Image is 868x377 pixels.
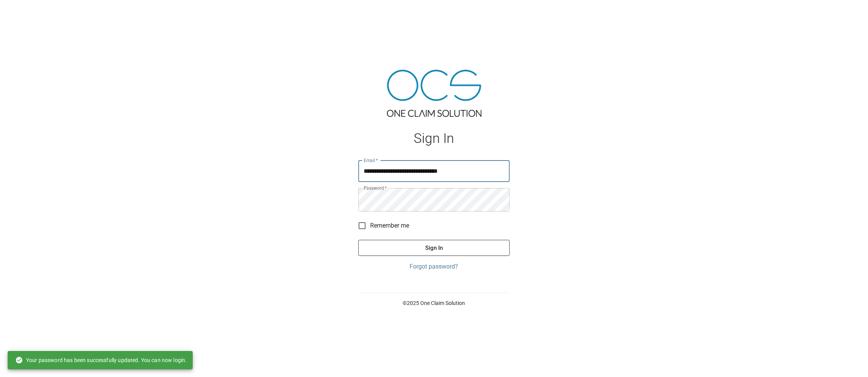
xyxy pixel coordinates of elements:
[364,157,378,164] label: Email
[358,240,510,256] button: Sign In
[370,221,409,230] span: Remember me
[387,70,481,117] img: ocs-logo-tra.png
[9,5,40,20] img: ocs-logo-white-transparent.png
[364,185,387,191] label: Password
[358,262,510,271] a: Forgot password?
[15,353,187,367] div: Your password has been successfully updated. You can now login.
[358,299,510,307] p: © 2025 One Claim Solution
[358,131,510,146] h1: Sign In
